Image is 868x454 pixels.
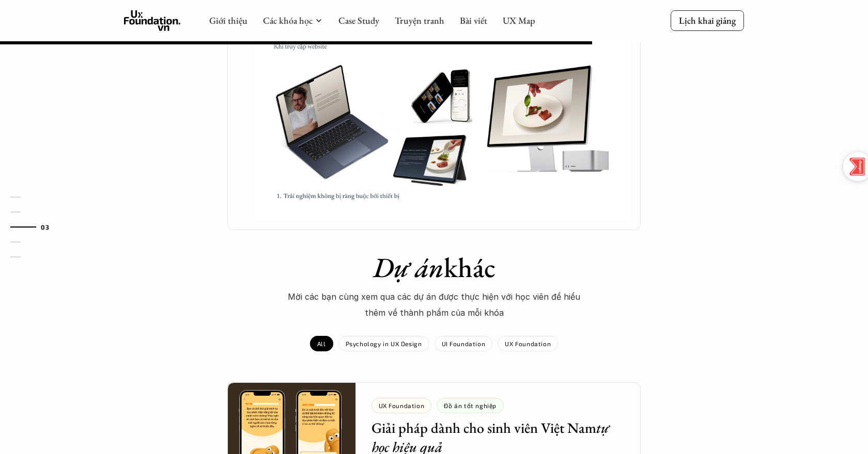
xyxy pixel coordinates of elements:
a: Case Study [338,14,379,26]
h1: khác [253,251,615,284]
a: Truyện tranh [395,14,444,26]
p: Lịch khai giảng [679,14,736,26]
em: Dự án [373,249,444,285]
p: All [317,340,326,347]
a: Giới thiệu [209,14,247,26]
a: Bài viết [460,14,487,26]
p: UI Foundation [442,340,486,347]
a: 03 [10,221,59,233]
a: Các khóa học [263,14,313,26]
a: Lịch khai giảng [671,10,744,30]
p: Psychology in UX Design [346,340,422,347]
p: Mời các bạn cùng xem qua các dự án được thực hiện với học viên để hiểu thêm về thành phẩm của mỗi... [279,289,589,320]
a: UX Map [503,14,535,26]
strong: 03 [41,223,49,231]
p: UX Foundation [505,340,551,347]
